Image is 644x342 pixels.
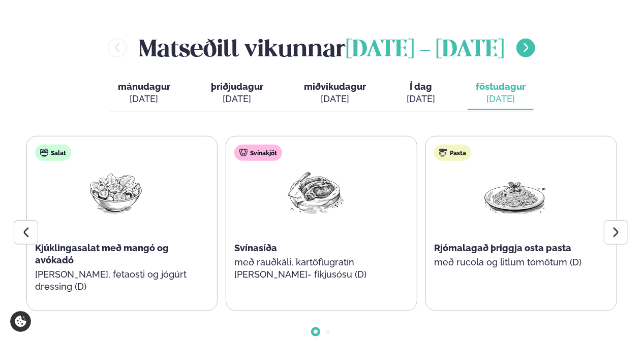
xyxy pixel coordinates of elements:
img: Spagetti.png [482,169,547,216]
p: með rauðkáli, kartöflugratín [PERSON_NAME]- fíkjusósu (D) [234,256,396,281]
span: Go to slide 2 [326,330,330,334]
div: [DATE] [304,93,366,105]
span: Rjómalagað þriggja osta pasta [434,243,571,253]
button: menu-btn-right [516,39,535,57]
button: Í dag [DATE] [398,77,443,110]
div: Salat [35,145,71,161]
div: [DATE] [118,93,170,105]
a: Cookie settings [10,311,31,332]
span: Í dag [407,81,435,93]
p: með rucola og litlum tómötum (D) [434,256,596,268]
button: menu-btn-left [108,39,127,57]
div: [DATE] [407,93,435,105]
img: Pork-Meat.png [283,169,348,216]
h2: Matseðill vikunnar [139,31,504,64]
span: Svínasíða [234,243,277,253]
div: Pasta [434,145,471,161]
button: þriðjudagur [DATE] [203,77,271,110]
span: föstudagur [476,81,526,92]
span: [DATE] - [DATE] [346,39,504,61]
p: [PERSON_NAME], fetaosti og jógúrt dressing (D) [35,268,197,293]
button: mánudagur [DATE] [110,77,178,110]
div: [DATE] [476,93,526,105]
img: Salad.png [83,169,148,216]
span: mánudagur [118,81,170,92]
img: salad.svg [40,149,48,157]
img: pork.svg [239,149,248,157]
span: Kjúklingasalat með mangó og avókadó [35,243,169,265]
span: þriðjudagur [211,81,263,92]
button: föstudagur [DATE] [468,77,534,110]
span: Go to slide 1 [314,330,318,334]
img: pasta.svg [439,149,447,157]
button: miðvikudagur [DATE] [296,77,374,110]
span: miðvikudagur [304,81,366,92]
div: Svínakjöt [234,145,282,161]
div: [DATE] [211,93,263,105]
